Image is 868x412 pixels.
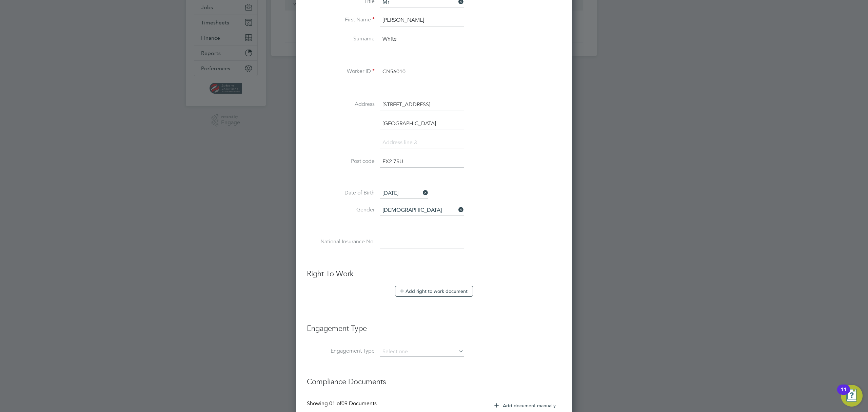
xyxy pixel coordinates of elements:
[329,400,377,407] span: 09 Documents
[307,101,375,108] label: Address
[380,188,428,199] input: Select one
[307,68,375,75] label: Worker ID
[307,269,561,279] h3: Right To Work
[841,390,847,398] div: 11
[841,385,863,407] button: Open Resource Center, 11 new notifications
[329,400,341,407] span: 01 of
[380,205,464,216] input: Select one
[307,206,375,213] label: Gender
[380,99,464,111] input: Address line 1
[307,16,375,23] label: First Name
[307,370,561,387] h3: Compliance Documents
[490,400,561,411] button: Add document manually
[380,137,464,149] input: Address line 3
[307,238,375,245] label: National Insurance No.
[307,35,375,42] label: Surname
[307,400,378,407] div: Showing
[307,189,375,196] label: Date of Birth
[307,158,375,165] label: Post code
[380,118,464,130] input: Address line 2
[307,348,375,355] label: Engagement Type
[380,347,464,357] input: Select one
[307,317,561,334] h3: Engagement Type
[395,286,473,297] button: Add right to work document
